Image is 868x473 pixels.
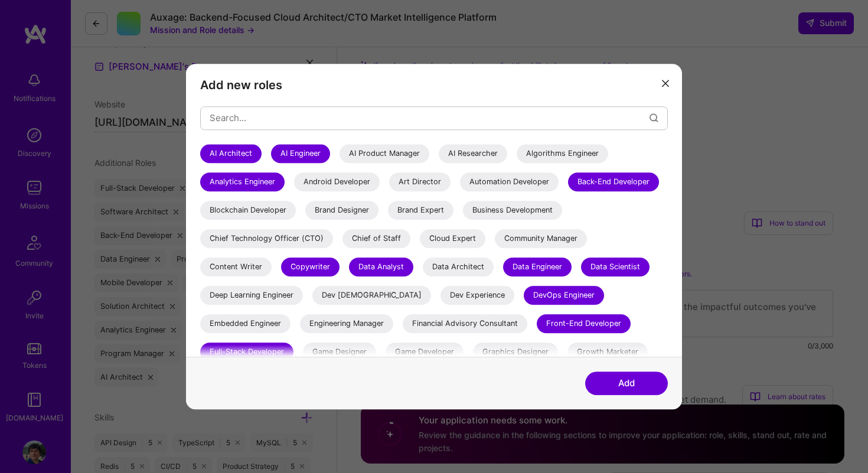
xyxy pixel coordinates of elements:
div: Chief of Staff [342,229,410,248]
div: Blockchain Developer [200,201,296,220]
button: Add [585,371,668,395]
div: Art Director [389,172,451,191]
div: AI Product Manager [340,144,429,163]
div: Content Writer [200,257,272,276]
div: Game Designer [303,342,376,361]
div: Cloud Expert [420,229,485,248]
i: icon Search [650,113,658,122]
div: modal [186,64,682,409]
div: Full-Stack Developer [200,342,293,361]
div: Algorithms Engineer [517,144,608,163]
div: Community Manager [495,229,587,248]
div: Business Development [463,201,562,220]
div: Embedded Engineer [200,314,291,333]
div: Engineering Manager [300,314,393,333]
div: Copywriter [281,257,340,276]
div: AI Engineer [271,144,330,163]
div: Dev Experience [440,286,514,305]
div: AI Architect [200,144,262,163]
input: Search... [210,103,650,133]
div: Back-End Developer [568,172,659,191]
div: Data Engineer [503,257,572,276]
div: Data Analyst [349,257,413,276]
div: DevOps Engineer [524,286,604,305]
div: Analytics Engineer [200,172,285,191]
div: Android Developer [294,172,380,191]
div: Dev [DEMOGRAPHIC_DATA] [312,286,431,305]
div: Data Scientist [581,257,650,276]
div: Game Developer [386,342,464,361]
div: Brand Designer [305,201,378,220]
div: AI Researcher [439,144,507,163]
div: Graphics Designer [473,342,558,361]
div: Financial Advisory Consultant [403,314,527,333]
i: icon Close [662,80,669,87]
h3: Add new roles [200,78,668,92]
div: Brand Expert [388,201,453,220]
div: Automation Developer [460,172,559,191]
div: Front-End Developer [537,314,631,333]
div: Growth Marketer [567,342,648,361]
div: Chief Technology Officer (CTO) [200,229,333,248]
div: Deep Learning Engineer [200,286,303,305]
div: Data Architect [423,257,494,276]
